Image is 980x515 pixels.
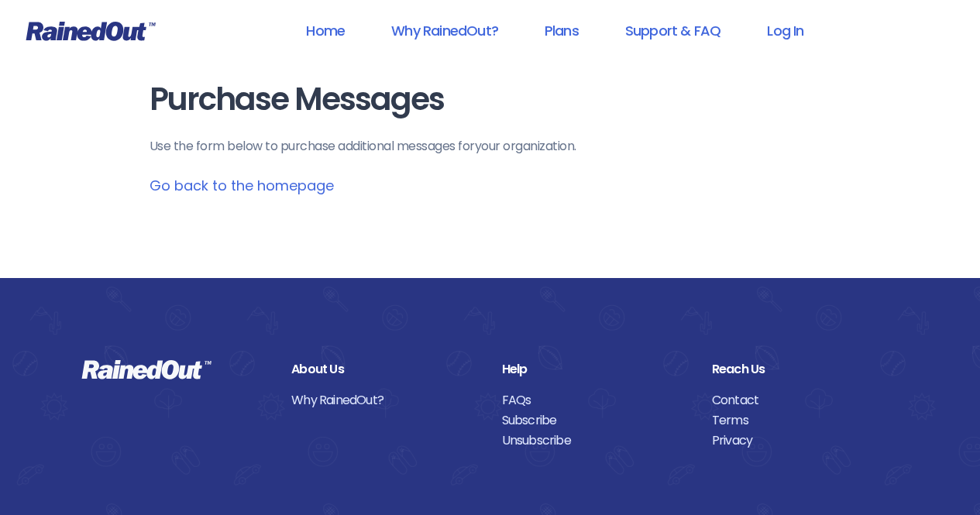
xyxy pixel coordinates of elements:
[291,390,478,410] a: Why RainedOut?
[502,410,689,431] a: Subscribe
[371,13,518,48] a: Why RainedOut?
[291,359,478,379] div: About Us
[524,13,599,48] a: Plans
[605,13,741,48] a: Support & FAQ
[502,390,689,410] a: FAQs
[712,359,899,379] div: Reach Us
[712,410,899,431] a: Terms
[712,390,899,410] a: Contact
[502,431,689,451] a: Unsubscribe
[150,176,334,195] a: Go back to the homepage
[712,431,899,451] a: Privacy
[150,137,831,156] p: Use the form below to purchase additional messages for your organization .
[150,82,831,117] h1: Purchase Messages
[502,359,689,379] div: Help
[286,13,365,48] a: Home
[747,13,824,48] a: Log In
